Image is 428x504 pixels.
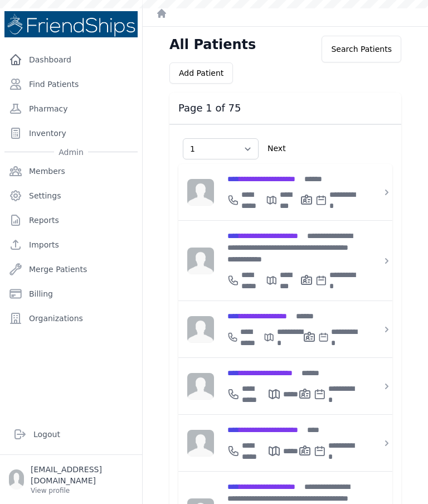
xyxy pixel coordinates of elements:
h3: Page 1 of 75 [178,101,392,115]
img: person-242608b1a05df3501eefc295dc1bc67a.jpg [187,179,214,206]
p: View profile [31,486,133,495]
img: Medical Missions EMR [4,11,138,37]
a: Find Patients [4,73,138,95]
a: Reports [4,209,138,231]
a: Pharmacy [4,98,138,120]
a: Inventory [4,122,138,144]
span: Admin [54,147,88,158]
a: Members [4,160,138,182]
a: Dashboard [4,49,138,71]
img: person-242608b1a05df3501eefc295dc1bc67a.jpg [187,430,214,457]
div: Search Patients [322,36,401,62]
img: person-242608b1a05df3501eefc295dc1bc67a.jpg [187,248,214,274]
a: Merge Patients [4,258,138,280]
p: [EMAIL_ADDRESS][DOMAIN_NAME] [31,464,133,486]
img: person-242608b1a05df3501eefc295dc1bc67a.jpg [187,373,214,400]
button: Add Patient [169,62,233,84]
a: [EMAIL_ADDRESS][DOMAIN_NAME] View profile [9,464,133,495]
a: Logout [9,423,133,445]
div: Next [263,134,290,164]
a: Organizations [4,307,138,329]
a: Billing [4,283,138,305]
a: Imports [4,234,138,256]
a: Settings [4,185,138,207]
img: person-242608b1a05df3501eefc295dc1bc67a.jpg [187,316,214,343]
h1: All Patients [169,36,256,54]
